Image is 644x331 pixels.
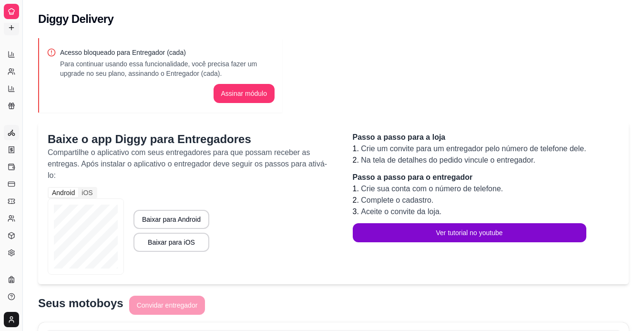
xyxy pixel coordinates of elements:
[353,172,586,183] p: Passo a passo para o entregador
[353,223,586,242] button: Ver tutorial no youtube
[353,183,586,195] li: 1.
[353,143,586,155] li: 1.
[361,156,535,164] span: Na tela de detalhes do pedido vincule o entregador.
[49,188,78,197] div: Android
[361,185,503,193] span: Crie sua conta com o número de telefone.
[361,145,586,153] span: Crie um convite para um entregador pelo número de telefone dele.
[353,195,586,206] li: 2.
[353,155,586,166] li: 2.
[133,233,209,252] button: Baixar para iOS
[353,206,586,217] li: 3.
[353,132,586,143] p: Passo a passo para a loja
[60,48,275,57] p: Acesso bloqueado para Entregador (cada)
[48,147,334,181] p: Compartilhe o aplicativo com seus entregadores para que possam receber as entregas. Após instalar...
[60,59,275,78] p: Para continuar usando essa funcionalidade, você precisa fazer um upgrade no seu plano, assinando ...
[361,196,433,204] span: Complete o cadastro.
[361,207,441,216] span: Aceite o convite da loja.
[78,188,96,197] div: iOS
[38,11,113,27] h2: Diggy Delivery
[214,84,275,103] button: Assinar módulo
[133,210,209,229] button: Baixar para Android
[38,296,123,311] p: Seus motoboys
[48,132,334,147] p: Baixe o app Diggy para Entregadores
